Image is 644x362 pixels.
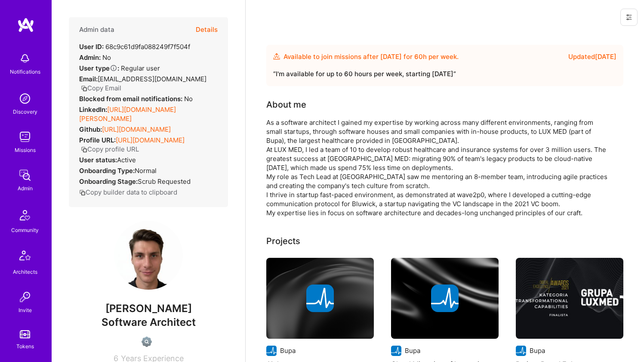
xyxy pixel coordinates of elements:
div: Bupa [405,346,420,355]
div: Bupa [280,346,296,355]
span: [PERSON_NAME] [69,302,228,315]
div: Notifications [10,67,40,76]
strong: Admin: [79,53,101,62]
span: Scrub Requested [138,177,191,186]
button: Copy builder data to clipboard [79,188,177,197]
div: Tokens [16,342,34,351]
i: icon Copy [81,146,87,153]
strong: Blocked from email notifications: [79,95,184,103]
strong: Onboarding Type: [79,167,135,175]
span: Active [117,156,136,164]
strong: User status: [79,156,117,164]
a: [URL][DOMAIN_NAME] [102,125,171,133]
strong: User type : [79,64,119,72]
img: Availability [273,53,280,60]
div: Invite [18,306,32,315]
strong: Email: [79,75,98,83]
img: discovery [16,90,34,107]
i: Help [110,64,117,72]
img: Company logo [431,285,459,312]
div: Admin [18,184,33,193]
div: “ I'm available for up to 60 hours per week, starting [DATE] ” [273,69,616,79]
img: Patient Portal Enhancement [516,258,623,339]
div: Missions [15,145,36,155]
div: Available to join missions after [DATE] for h per week . [283,52,459,62]
div: Regular user [79,64,160,73]
div: Architects [13,267,37,276]
div: Bupa [530,346,545,355]
div: Discovery [13,107,37,116]
div: Updated [DATE] [568,52,616,62]
img: Company logo [266,346,277,356]
div: Projects [266,235,300,248]
img: teamwork [16,128,34,145]
a: [URL][DOMAIN_NAME][PERSON_NAME] [79,105,176,123]
span: normal [135,167,157,175]
img: cover [391,258,499,339]
div: As a software architect I gained my expertise by working across many different environments, rang... [266,118,610,217]
strong: User ID: [79,43,104,51]
h4: Admin data [79,26,114,34]
div: 68c9c61d9fa088249f7f504f [79,42,190,51]
button: Copy profile URL [81,145,139,154]
img: Architects [15,247,35,267]
img: admin teamwork [16,167,34,184]
div: Community [11,226,39,235]
img: bell [16,50,34,67]
img: Company logo [391,346,401,356]
i: icon Copy [81,85,87,92]
strong: Onboarding Stage: [79,177,138,186]
img: Community [15,205,35,226]
img: logo [17,17,34,33]
div: About me [266,98,306,111]
span: Software Architect [102,316,196,328]
img: Invite [16,288,34,306]
button: Copy Email [81,84,121,93]
div: No [79,94,193,103]
strong: Github: [79,125,102,133]
span: 60 [414,53,423,61]
img: tokens [20,330,30,338]
img: Company logo [306,285,334,312]
div: No [79,53,111,62]
strong: LinkedIn: [79,105,107,114]
i: icon Copy [79,189,86,196]
img: Company logo [516,346,526,356]
strong: Profile URL: [79,136,116,144]
img: cover [266,258,374,339]
span: [EMAIL_ADDRESS][DOMAIN_NAME] [98,75,206,83]
img: User Avatar [114,221,183,290]
a: [URL][DOMAIN_NAME] [116,136,185,144]
img: Not Scrubbed [142,337,152,347]
button: Details [196,17,218,42]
